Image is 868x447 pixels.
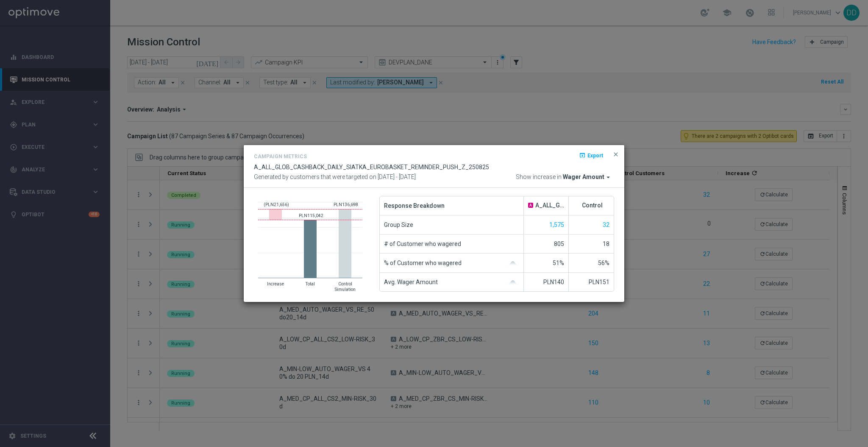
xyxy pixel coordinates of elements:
[535,202,564,209] span: A_ALL_GLOB_CASHBACK_DAILY_SIATKA_EUROBASKET_220825
[506,280,519,285] img: gaussianGrey.svg
[604,173,612,181] i: arrow_drop_down
[563,173,604,181] span: Wager Amount
[254,154,307,159] h4: Campaign Metrics
[587,152,603,158] span: Export
[528,203,533,208] span: A
[384,235,461,253] span: # of Customer who wagered
[334,202,358,207] text: PLN136,698
[582,202,603,209] span: Control
[578,150,604,160] button: open_in_browser Export
[254,164,489,170] span: A_ALL_GLOB_CASHBACK_DAILY_SIATKA_EUROBASKET_REMINDER_PUSH_Z_250825
[612,151,619,158] span: close
[598,260,609,266] span: 56%
[579,152,586,159] i: open_in_browser
[384,273,438,291] span: Avg. Wager Amount
[254,173,376,180] span: Generated by customers that were targeted on
[335,282,356,292] text: Control Simulation
[378,173,416,180] span: [DATE] - [DATE]
[384,196,445,215] span: Response Breakdown
[549,221,564,228] span: Show unique customers
[267,282,284,286] text: Increase
[553,260,564,266] span: 51%
[563,173,614,181] button: Wager Amount arrow_drop_down
[305,282,315,286] text: Total
[299,213,323,218] text: PLN115,042
[543,279,564,285] span: PLN140
[554,240,564,247] span: 805
[384,254,462,272] span: % of Customer who wagered
[506,261,519,265] img: gaussianGrey.svg
[589,279,609,285] span: PLN151
[516,173,562,181] span: Show increase in
[603,221,609,228] span: Show unique customers
[384,215,413,234] span: Group Size
[264,202,289,207] text: (PLN21,656)
[603,240,609,247] span: 18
